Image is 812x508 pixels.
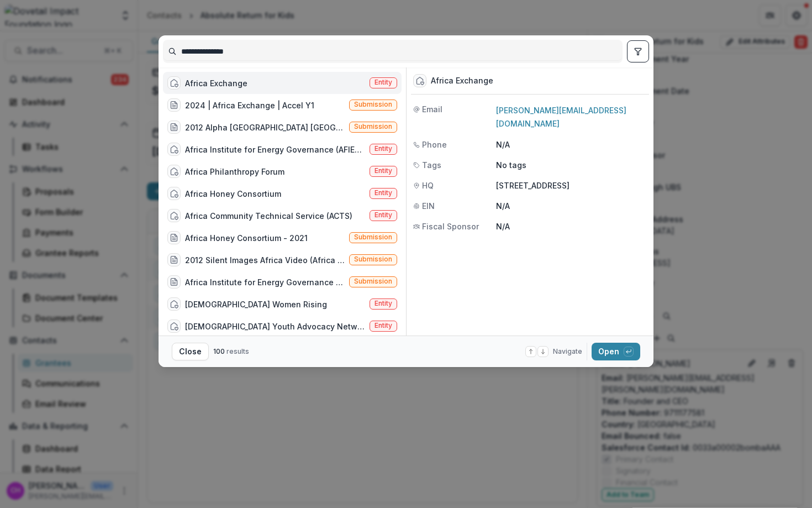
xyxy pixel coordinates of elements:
[422,103,442,115] span: Email
[375,211,392,219] span: Entity
[496,159,526,171] p: No tags
[185,232,308,244] div: Africa Honey Consortium - 2021
[226,347,249,355] span: results
[496,180,647,191] p: [STREET_ADDRESS]
[213,347,225,355] span: 100
[422,200,435,212] span: EIN
[375,322,392,329] span: Entity
[496,221,647,232] p: N/A
[354,277,392,285] span: Submission
[422,159,441,171] span: Tags
[422,221,479,232] span: Fiscal Sponsor
[375,300,392,307] span: Entity
[185,144,365,155] div: Africa Institute for Energy Governance (AFIEGO)
[354,233,392,241] span: Submission
[185,99,314,111] div: 2024 | Africa Exchange | Accel Y1
[185,122,345,133] div: 2012 Alpha [GEOGRAPHIC_DATA] [GEOGRAPHIC_DATA] ([GEOGRAPHIC_DATA])
[375,145,392,153] span: Entity
[375,167,392,175] span: Entity
[422,180,434,191] span: HQ
[354,255,392,263] span: Submission
[496,106,626,128] a: [PERSON_NAME][EMAIL_ADDRESS][DOMAIN_NAME]
[375,78,392,86] span: Entity
[496,139,647,150] p: N/A
[185,276,345,288] div: Africa Institute for Energy Governance (AFIEGO) | Accel | 21
[185,254,345,266] div: 2012 Silent Images Africa Video (Africa Video (through HCF))
[185,298,327,310] div: [DEMOGRAPHIC_DATA] Women Rising
[496,200,647,212] p: N/A
[172,343,209,360] button: Close
[354,123,392,130] span: Submission
[431,76,493,86] div: Africa Exchange
[354,101,392,108] span: Submission
[185,321,365,332] div: [DEMOGRAPHIC_DATA] Youth Advocacy Network ([PERSON_NAME][GEOGRAPHIC_DATA])
[185,210,352,222] div: Africa Community Technical Service (ACTS)
[185,166,284,177] div: Africa Philanthropy Forum
[185,188,281,200] div: Africa Honey Consortium
[422,139,447,150] span: Phone
[375,189,392,197] span: Entity
[185,77,247,89] div: Africa Exchange
[553,347,582,357] span: Navigate
[627,40,649,62] button: toggle filters
[592,343,640,360] button: Open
